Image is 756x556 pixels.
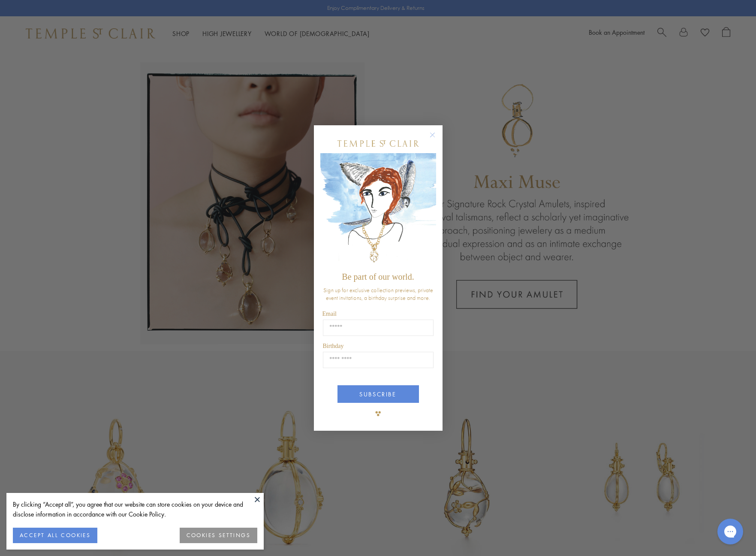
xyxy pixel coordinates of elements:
span: Email [322,311,337,317]
iframe: Gorgias live chat messenger [713,516,747,547]
input: Email [323,320,434,336]
button: Close dialog [431,134,442,145]
img: TSC [370,405,387,422]
img: c4a9eb12-d91a-4d4a-8ee0-386386f4f338.jpeg [320,153,436,268]
span: Be part of our world. [342,272,414,281]
span: Birthday [323,343,344,349]
button: SUBSCRIBE [337,385,419,403]
button: ACCEPT ALL COOKIES [13,528,97,543]
div: By clicking “Accept all”, you agree that our website can store cookies on your device and disclos... [13,499,257,519]
span: Sign up for exclusive collection previews, private event invitations, a birthday surprise and more. [323,286,433,302]
button: COOKIES SETTINGS [180,528,257,543]
img: Temple St. Clair [337,140,419,147]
